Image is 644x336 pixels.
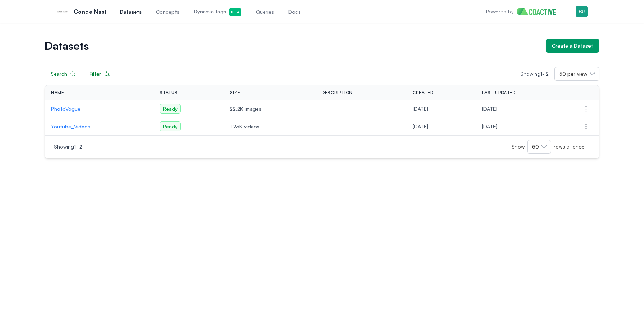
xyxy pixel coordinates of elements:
[552,42,593,49] div: Create a Dataset
[551,143,584,150] span: rows at once
[520,70,554,78] p: Showing -
[482,123,497,129] span: Monday, August 4, 2025 at 6:32:51 PM UTC
[90,70,111,78] div: Filter
[160,121,181,131] span: Ready
[413,90,434,96] span: Created
[74,143,76,150] span: 1
[230,90,240,96] span: Size
[413,123,428,129] span: Tuesday, July 15, 2025 at 12:31:05 AM UTC
[54,143,232,150] p: Showing -
[160,104,181,114] span: Ready
[45,67,82,81] button: Search
[56,6,68,17] img: Condé Nast
[156,8,179,16] span: Concepts
[546,39,599,53] button: Create a Dataset
[51,105,148,112] a: PhotoVogue
[120,8,142,16] span: Datasets
[540,71,542,77] span: 1
[517,8,562,15] img: Home
[230,105,310,112] span: 22.2K images
[486,8,514,15] p: Powered by
[256,8,274,16] span: Queries
[194,8,241,16] span: Dynamic tags
[230,123,310,130] span: 1.23K videos
[51,70,76,78] div: Search
[554,67,599,81] button: 50 per view
[51,123,148,130] a: Youtube_Videos
[512,143,527,150] span: Show
[532,143,539,150] span: 50
[45,41,540,51] h1: Datasets
[322,90,353,96] span: Description
[74,7,107,16] p: Condé Nast
[229,8,241,16] span: Beta
[79,143,82,150] span: 2
[482,90,515,96] span: Last Updated
[527,140,551,154] button: 50
[559,70,587,78] span: 50 per view
[51,90,64,96] span: Name
[482,106,497,112] span: Monday, August 11, 2025 at 8:03:30 AM UTC
[83,67,117,81] button: Filter
[576,6,588,17] img: Menu for the logged in user
[413,106,428,112] span: Monday, August 4, 2025 at 8:07:31 PM UTC
[546,71,549,77] span: 2
[160,90,178,96] span: Status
